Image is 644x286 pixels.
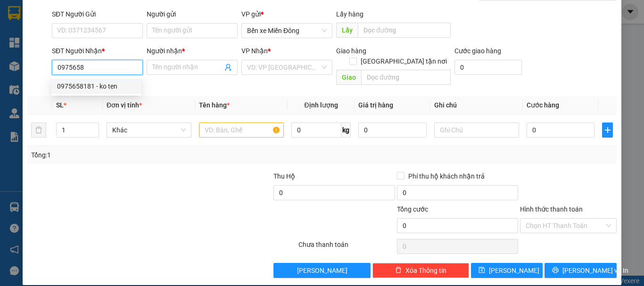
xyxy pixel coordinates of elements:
span: Cước hàng [527,101,559,109]
div: Tổng: 1 [31,150,249,160]
span: Thu Hộ [273,172,295,180]
span: [PERSON_NAME] [297,265,347,276]
button: printer[PERSON_NAME] và In [545,263,617,278]
input: Cước giao hàng [454,60,522,75]
span: Giao hàng [336,47,366,55]
div: Chưa thanh toán [297,239,396,256]
span: Tên hàng [199,101,230,109]
input: Dọc đường [361,70,451,85]
span: printer [552,267,559,274]
label: Cước giao hàng [454,47,501,55]
button: delete [31,123,46,138]
th: Ghi chú [430,96,523,114]
div: SĐT Người Gửi [52,9,143,19]
span: Lấy [336,23,358,38]
input: VD: Bàn, Ghế [199,123,284,138]
button: save[PERSON_NAME] [471,263,543,278]
span: [PERSON_NAME] và In [562,265,628,276]
span: [GEOGRAPHIC_DATA] tận nơi [357,56,451,66]
div: Người nhận [147,46,238,56]
span: Tổng cước [397,205,428,213]
button: plus [602,123,613,138]
div: 0975658181 - ko ten [57,81,136,91]
label: Hình thức thanh toán [520,205,583,213]
input: Ghi Chú [434,123,519,138]
div: VP gửi [241,9,332,19]
span: Xóa Thông tin [405,265,446,276]
span: Khác [112,123,186,137]
div: 0975658181 - ko ten [51,79,141,94]
input: 0 [358,123,426,138]
input: Dọc đường [358,23,451,38]
span: Định lượng [304,101,338,109]
span: Giao [336,70,361,85]
div: Người gửi [147,9,238,19]
span: Lấy hàng [336,10,363,18]
span: save [479,267,485,274]
span: Giá trị hàng [358,101,393,109]
span: VP Nhận [241,47,268,55]
span: [PERSON_NAME] [489,265,539,276]
span: Bến xe Miền Đông [247,24,327,38]
button: [PERSON_NAME] [273,263,370,278]
span: Đơn vị tính [107,101,142,109]
span: plus [603,126,612,134]
span: kg [341,123,351,138]
div: SĐT Người Nhận [52,46,143,56]
span: user-add [224,64,232,71]
span: SL [56,101,64,109]
span: delete [395,267,402,274]
span: Phí thu hộ khách nhận trả [405,171,488,181]
button: deleteXóa Thông tin [372,263,469,278]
